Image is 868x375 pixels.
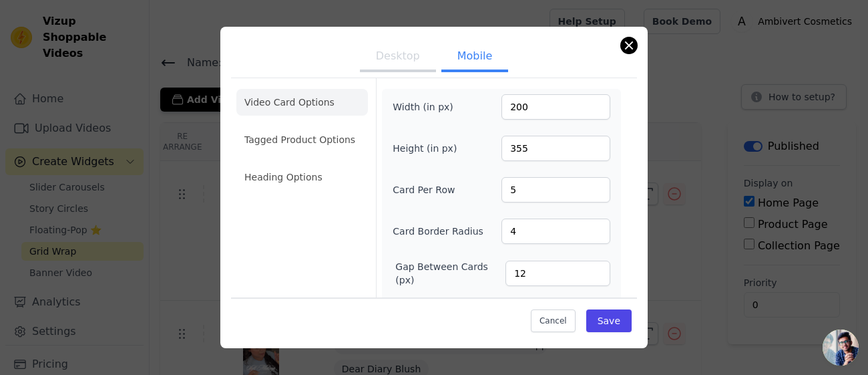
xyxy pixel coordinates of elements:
[621,37,637,53] button: Close modal
[823,330,859,366] a: Open chat
[586,309,632,332] button: Save
[360,43,436,72] button: Desktop
[393,225,483,238] label: Card Border Radius
[395,260,505,287] label: Gap Between Cards (px)
[236,164,368,191] li: Heading Options
[393,142,465,155] label: Height (in px)
[531,309,576,332] button: Cancel
[441,43,508,72] button: Mobile
[393,100,465,114] label: Width (in px)
[393,183,465,197] label: Card Per Row
[236,126,368,153] li: Tagged Product Options
[236,89,368,116] li: Video Card Options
